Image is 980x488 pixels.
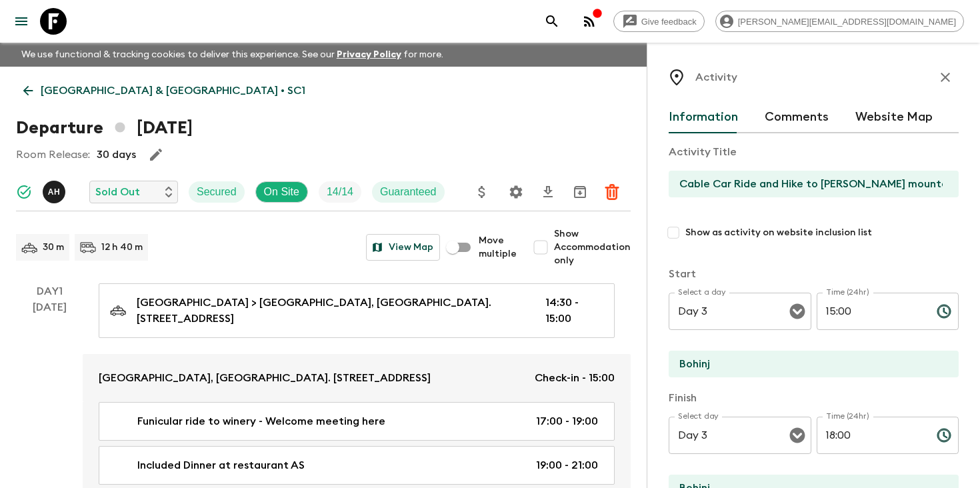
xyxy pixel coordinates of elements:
[319,181,361,203] div: Trip Fill
[95,184,140,200] p: Sold Out
[855,101,933,133] button: Website Map
[8,8,35,35] button: menu
[43,241,64,254] p: 30 m
[669,390,959,406] p: Finish
[669,171,948,197] input: E.g Hozuagawa boat tour
[765,101,829,133] button: Comments
[826,411,869,422] label: Time (24hr)
[99,370,431,386] p: [GEOGRAPHIC_DATA], [GEOGRAPHIC_DATA]. [STREET_ADDRESS]
[16,184,32,200] svg: Synced Successfully
[715,11,964,32] div: [PERSON_NAME][EMAIL_ADDRESS][DOMAIN_NAME]
[539,8,565,35] button: search adventures
[599,179,625,205] button: Delete
[669,101,738,133] button: Information
[137,295,524,327] p: [GEOGRAPHIC_DATA] > [GEOGRAPHIC_DATA], [GEOGRAPHIC_DATA]. [STREET_ADDRESS]
[788,426,807,445] button: Open
[41,83,305,99] p: [GEOGRAPHIC_DATA] & [GEOGRAPHIC_DATA] • SC1
[535,179,561,205] button: Download CSV
[931,422,957,449] button: Choose time, selected time is 6:00 PM
[678,411,719,422] label: Select day
[327,184,353,200] p: 14 / 14
[685,226,872,239] span: Show as activity on website inclusion list
[380,184,437,200] p: Guaranteed
[931,298,957,325] button: Choose time, selected time is 3:00 PM
[669,144,959,160] p: Activity Title
[826,287,869,298] label: Time (24hr)
[479,234,517,261] span: Move multiple
[137,413,385,429] p: Funicular ride to winery - Welcome meeting here
[16,147,90,163] p: Room Release:
[337,50,401,59] a: Privacy Policy
[669,351,948,377] input: Start Location
[503,179,529,205] button: Settings
[137,457,305,473] p: Included Dinner at restaurant AS
[567,179,593,205] button: Archive (Completed, Cancelled or Unsynced Departures only)
[613,11,705,32] a: Give feedback
[99,283,615,338] a: [GEOGRAPHIC_DATA] > [GEOGRAPHIC_DATA], [GEOGRAPHIC_DATA]. [STREET_ADDRESS]14:30 - 15:00
[99,446,615,485] a: Included Dinner at restaurant AS19:00 - 21:00
[189,181,245,203] div: Secured
[16,77,313,104] a: [GEOGRAPHIC_DATA] & [GEOGRAPHIC_DATA] • SC1
[99,402,615,441] a: Funicular ride to winery - Welcome meeting here17:00 - 19:00
[366,234,440,261] button: View Map
[554,227,631,267] span: Show Accommodation only
[101,241,143,254] p: 12 h 40 m
[669,266,959,282] p: Start
[695,69,737,85] p: Activity
[678,287,725,298] label: Select a day
[535,370,615,386] p: Check-in - 15:00
[264,184,299,200] p: On Site
[83,354,631,402] a: [GEOGRAPHIC_DATA], [GEOGRAPHIC_DATA]. [STREET_ADDRESS]Check-in - 15:00
[16,283,83,299] p: Day 1
[545,295,598,327] p: 14:30 - 15:00
[469,179,495,205] button: Update Price, Early Bird Discount and Costs
[788,302,807,321] button: Open
[634,17,704,27] span: Give feedback
[817,293,926,330] input: hh:mm
[731,17,963,27] span: [PERSON_NAME][EMAIL_ADDRESS][DOMAIN_NAME]
[817,417,926,454] input: hh:mm
[16,115,193,141] h1: Departure [DATE]
[48,187,61,197] p: A H
[43,185,68,195] span: Alenka Hriberšek
[43,181,68,203] button: AH
[97,147,136,163] p: 30 days
[255,181,308,203] div: On Site
[536,457,598,473] p: 19:00 - 21:00
[16,43,449,67] p: We use functional & tracking cookies to deliver this experience. See our for more.
[536,413,598,429] p: 17:00 - 19:00
[197,184,237,200] p: Secured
